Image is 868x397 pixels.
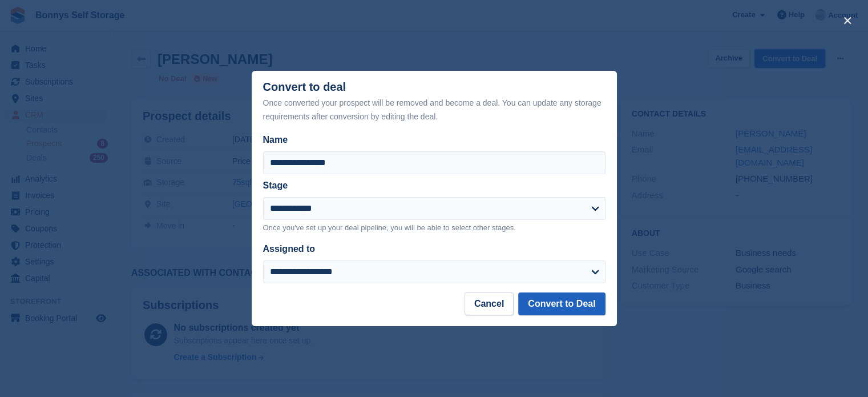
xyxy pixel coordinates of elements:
[518,292,605,315] button: Convert to Deal
[263,133,605,147] label: Name
[838,11,857,30] button: close
[263,244,316,254] label: Assigned to
[465,292,514,315] button: Cancel
[263,181,288,190] label: Stage
[263,222,605,234] p: Once you've set up your deal pipeline, you will be able to select other stages.
[263,96,605,123] div: Once converted your prospect will be removed and become a deal. You can update any storage requir...
[263,81,605,123] div: Convert to deal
